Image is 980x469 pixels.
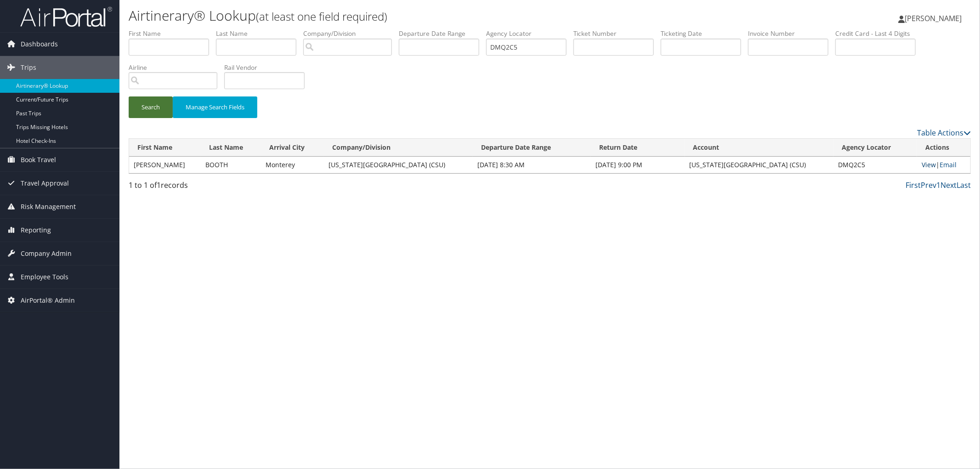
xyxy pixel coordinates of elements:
[917,128,971,138] a: Table Actions
[324,139,473,157] th: Company/Division
[921,180,936,190] a: Prev
[591,139,685,157] th: Return Date: activate to sort column ascending
[129,63,224,72] label: Airline
[20,6,112,28] img: airportal-logo.png
[21,56,36,79] span: Trips
[129,96,173,118] button: Search
[661,29,748,38] label: Ticketing Date
[922,160,936,169] a: View
[324,157,473,173] td: [US_STATE][GEOGRAPHIC_DATA] (CSU)
[685,157,834,173] td: [US_STATE][GEOGRAPHIC_DATA] (CSU)
[940,160,957,169] a: Email
[917,157,970,173] td: |
[173,96,257,118] button: Manage Search Fields
[261,139,324,157] th: Arrival City: activate to sort column ascending
[906,180,921,190] a: First
[129,139,201,157] th: First Name: activate to sort column ascending
[129,157,201,173] td: [PERSON_NAME]
[21,195,76,218] span: Risk Management
[224,63,312,72] label: Rail Vendor
[21,172,69,195] span: Travel Approval
[21,219,51,242] span: Reporting
[21,33,58,56] span: Dashboards
[473,157,591,173] td: [DATE] 8:30 AM
[399,29,486,38] label: Departure Date Range
[573,29,661,38] label: Ticket Number
[685,139,834,157] th: Account: activate to sort column ascending
[940,180,957,190] a: Next
[129,29,216,38] label: First Name
[21,148,56,171] span: Book Travel
[129,6,690,25] h1: Airtinerary® Lookup
[21,266,68,288] span: Employee Tools
[748,29,835,38] label: Invoice Number
[261,157,324,173] td: Monterey
[917,139,970,157] th: Actions
[936,180,940,190] a: 1
[835,29,923,38] label: Credit Card - Last 4 Digits
[21,242,72,265] span: Company Admin
[486,29,573,38] label: Agency Locator
[21,289,75,312] span: AirPortal® Admin
[201,139,261,157] th: Last Name: activate to sort column descending
[833,157,917,173] td: DMQ2C5
[303,29,399,38] label: Company/Division
[129,180,329,195] div: 1 to 1 of records
[905,13,962,23] span: [PERSON_NAME]
[833,139,917,157] th: Agency Locator: activate to sort column ascending
[591,157,685,173] td: [DATE] 9:00 PM
[216,29,303,38] label: Last Name
[256,9,387,24] small: (at least one field required)
[157,180,161,190] span: 1
[473,139,591,157] th: Departure Date Range: activate to sort column ascending
[201,157,261,173] td: BOOTH
[898,5,971,32] a: [PERSON_NAME]
[957,180,971,190] a: Last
